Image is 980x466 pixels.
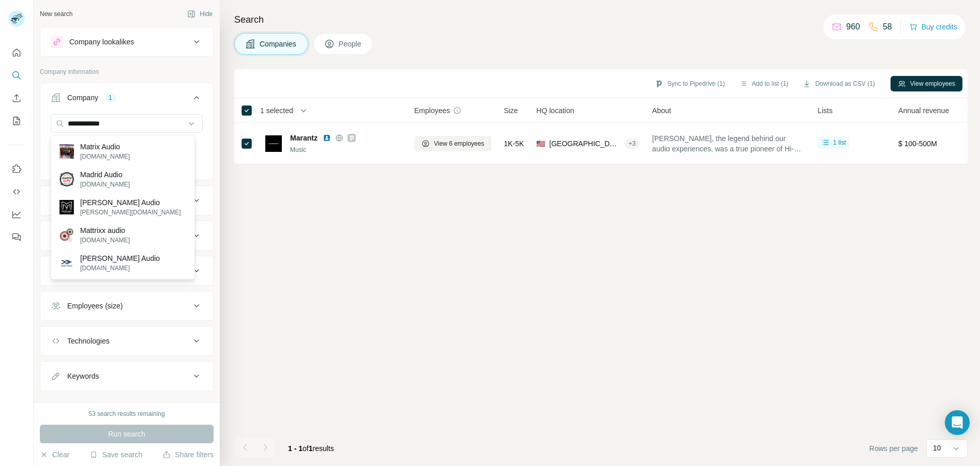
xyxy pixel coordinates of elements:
button: Employees (size) [40,293,213,318]
button: Search [8,66,25,85]
button: Add to list (1) [732,76,796,91]
span: Rows per page [869,443,918,454]
span: [PERSON_NAME], the legend behind our audio experiences, was a true pioneer of Hi-Fi. Surrounded b... [652,133,805,154]
div: Company lookalikes [69,37,134,47]
div: New search [40,9,72,19]
button: My lists [8,112,25,130]
p: [PERSON_NAME] Audio [80,253,160,263]
p: 10 [933,443,941,453]
button: Share filters [162,449,214,460]
button: Keywords [40,364,213,389]
div: 1 [104,93,116,102]
button: Hide [180,6,220,22]
p: [DOMAIN_NAME] [80,152,130,161]
img: Matrix Audio [59,144,74,159]
button: Buy credits [909,20,957,34]
div: Open Intercom Messenger [945,410,970,435]
button: Enrich CSV [8,89,25,107]
span: View 6 employees [434,139,484,148]
p: Matrix Audio [80,142,130,152]
p: 960 [846,21,860,33]
span: HQ location [536,105,574,116]
div: Keywords [67,371,99,381]
button: Company1 [40,85,213,114]
span: $ 100-500M [898,139,937,148]
p: [PERSON_NAME][DOMAIN_NAME] [80,208,181,217]
button: Save search [89,449,142,460]
p: 58 [883,21,892,33]
span: Size [504,105,518,116]
span: Employees [414,105,450,116]
h4: Search [234,12,968,27]
span: 1 [309,444,313,453]
p: [PERSON_NAME] Audio [80,197,181,208]
button: HQ location [40,223,213,248]
span: Annual revenue [898,105,949,116]
div: + 3 [624,139,640,148]
button: Clear [40,449,69,460]
div: Employees (size) [67,301,123,311]
span: Marantz [290,133,318,143]
button: Industry [40,188,213,213]
span: Lists [818,105,833,116]
img: LinkedIn logo [323,134,331,142]
span: 1 list [833,138,846,147]
button: View 6 employees [414,136,491,151]
p: Madrid Audio [80,169,130,180]
span: About [652,105,671,116]
p: [DOMAIN_NAME] [80,263,160,273]
button: Download as CSV (1) [795,76,882,91]
span: Companies [260,39,297,49]
img: Martin Audio [59,200,74,214]
button: Technologies [40,329,213,353]
p: [DOMAIN_NAME] [80,236,130,245]
span: 1 selected [260,105,293,116]
div: Technologies [67,336,110,346]
span: 🇺🇸 [536,138,545,149]
span: 1K-5K [504,138,524,149]
p: Company information [40,67,214,76]
div: 53 search results remaining [88,409,164,418]
button: Use Surfe API [8,182,25,201]
button: Use Surfe on LinkedIn [8,160,25,178]
img: Logo of Marantz [265,135,282,152]
img: Madrid Audio [59,172,74,187]
button: Quick start [8,43,25,62]
button: Company lookalikes [40,29,213,54]
p: Mattrixx audio [80,225,130,236]
button: Sync to Pipedrive (1) [647,76,732,91]
button: View employees [891,76,962,91]
img: Marx Audio [59,256,74,270]
img: Mattrixx audio [59,228,74,242]
button: Annual revenue ($) [40,258,213,283]
button: Dashboard [8,205,25,224]
span: [GEOGRAPHIC_DATA] [549,138,620,149]
button: Feedback [8,228,25,246]
p: [DOMAIN_NAME] [80,180,130,189]
div: Music [290,145,402,154]
span: 1 - 1 [288,444,303,453]
span: of [303,444,309,453]
div: Company [67,92,98,103]
span: results [288,444,334,453]
span: People [339,39,363,49]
